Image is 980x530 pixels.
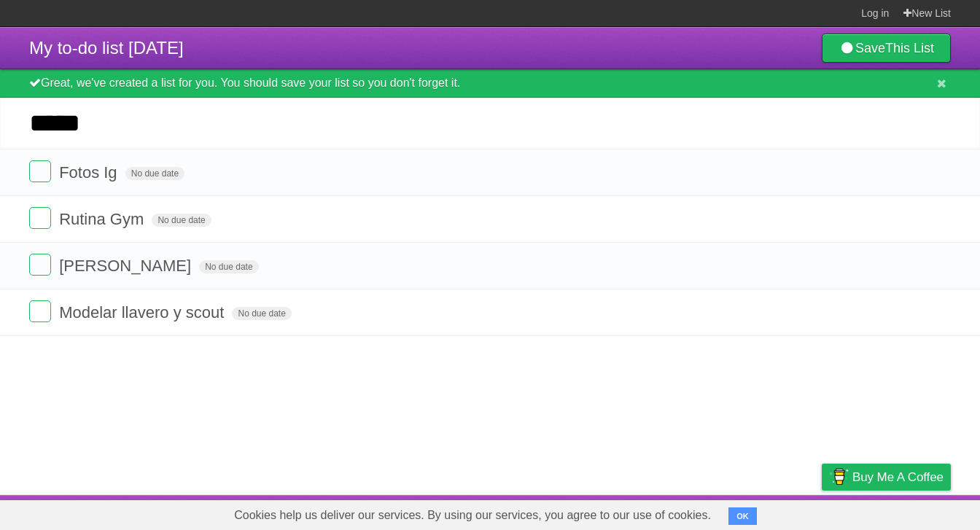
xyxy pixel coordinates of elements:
a: Privacy [803,499,841,526]
a: Developers [676,499,735,526]
label: Done [29,207,51,229]
a: Suggest a feature [859,499,951,526]
span: No due date [125,167,184,180]
a: Terms [753,499,785,526]
label: Done [29,160,51,182]
a: SaveThis List [822,34,951,63]
label: Done [29,254,51,276]
span: Cookies help us deliver our services. By using our services, you agree to our use of cookies. [219,501,726,530]
span: Fotos Ig [59,163,120,182]
span: No due date [232,307,291,320]
span: No due date [152,214,211,227]
label: Done [29,300,51,322]
button: OK [728,507,757,525]
img: Buy me a coffee [829,464,849,489]
span: [PERSON_NAME] [59,257,195,275]
span: My to-do list [DATE] [29,38,184,58]
span: Modelar llavero y scout [59,303,227,321]
a: About [628,499,658,526]
span: No due date [199,260,258,273]
a: Buy me a coffee [822,464,951,491]
span: Rutina Gym [59,210,147,228]
span: Buy me a coffee [852,464,944,490]
b: This List [885,41,934,55]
